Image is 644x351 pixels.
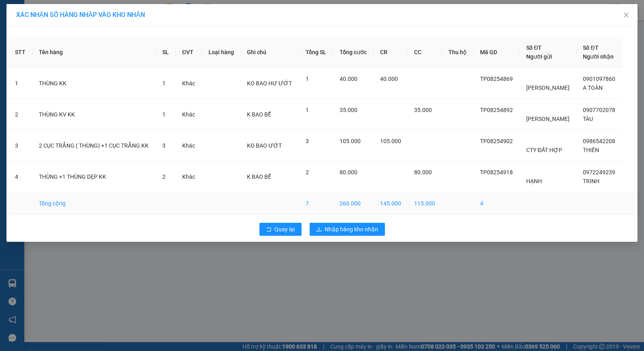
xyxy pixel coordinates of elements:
span: Số ĐT [583,44,598,51]
button: rollbackQuay lại [259,223,302,236]
th: Loại hàng [202,37,241,68]
td: 7 [299,192,333,215]
span: TP08254902 [480,138,513,144]
th: ĐVT [176,37,202,68]
th: Ghi chú [241,37,299,68]
span: 105.000 [340,138,361,144]
td: THÙNG +1 THÙNG DẸP KK [32,161,156,192]
span: 0972249239 [583,169,615,175]
button: downloadNhập hàng kho nhận [310,223,385,236]
span: TÀU [583,116,593,122]
span: download [316,226,322,233]
span: K BAO BỂ [247,173,272,180]
span: 2 [306,169,309,175]
td: 1 [9,68,32,99]
th: Tên hàng [32,37,156,68]
span: Người gửi [526,53,552,60]
span: Người nhận [583,53,614,60]
td: 260.000 [333,192,374,215]
td: THÙNG KK [32,68,156,99]
td: 4 [474,192,520,215]
span: TP08254869 [480,76,513,82]
td: 4 [9,161,32,192]
td: 2 CỤC TRẮNG ( THÙNG) +1 CỤC TRẮNG KK [32,130,156,161]
td: Khác [176,99,202,130]
span: HẠNH [526,178,542,184]
td: THÙNG KV KK [32,99,156,130]
th: Mã GD [474,37,520,68]
span: A TOÀN [583,85,603,91]
span: 2 [163,173,166,180]
span: TP08254892 [480,107,513,113]
th: SL [156,37,176,68]
span: KO BAO ƯỚT [247,142,282,149]
span: 1 [163,111,166,118]
th: Thu hộ [442,37,474,68]
td: Khác [176,68,202,99]
span: [PERSON_NAME] [526,116,570,122]
td: 115.000 [408,192,442,215]
td: Tổng cộng [32,192,156,215]
span: 0986542208 [583,138,615,144]
span: 1 [163,80,166,87]
button: Close [615,4,638,27]
span: 3 [163,142,166,149]
span: Số ĐT [526,44,542,51]
td: 2 [9,99,32,130]
td: Khác [176,130,202,161]
span: KO BAO HƯ ƯỚT [247,80,292,87]
span: 3 [306,138,309,144]
span: 80.000 [340,169,357,175]
span: [PERSON_NAME] [526,85,570,91]
th: Tổng SL [299,37,333,68]
span: THIÊN [583,147,599,153]
span: 80.000 [414,169,432,175]
span: 0901097860 [583,76,615,82]
span: TRINH [583,178,599,184]
th: CR [374,37,408,68]
span: 1 [306,76,309,82]
span: XÁC NHẬN SỐ HÀNG NHẬP VÀO KHO NHẬN [16,11,145,19]
td: 3 [9,130,32,161]
span: 40.000 [380,76,398,82]
span: close [623,12,629,18]
span: Quay lại [275,225,295,234]
span: 35.000 [414,107,432,113]
td: 145.000 [374,192,408,215]
span: K BAO BỂ [247,111,272,118]
span: rollback [266,226,272,233]
th: STT [9,37,32,68]
td: Khác [176,161,202,192]
span: 40.000 [340,76,357,82]
span: TP08254918 [480,169,513,175]
span: Nhập hàng kho nhận [325,225,378,234]
span: 1 [306,107,309,113]
th: CC [408,37,442,68]
span: 105.000 [380,138,401,144]
span: 35.000 [340,107,357,113]
span: 0907702078 [583,107,615,113]
span: CTY ĐẤT HỢP [526,147,562,153]
th: Tổng cước [333,37,374,68]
